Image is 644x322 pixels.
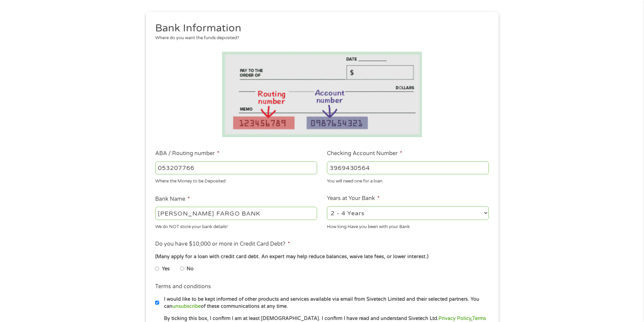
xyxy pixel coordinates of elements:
label: ABA / Routing number [155,150,219,157]
label: Do you have $10,000 or more in Credit Card Debt? [155,241,290,248]
label: No [187,265,194,273]
input: 263177916 [155,162,317,174]
label: Yes [162,265,170,273]
a: unsubscribe [172,303,201,309]
label: Bank Name [155,196,190,203]
div: You will need one for a loan. [327,176,489,185]
div: (Many apply for a loan with credit card debt. An expert may help reduce balances, waive late fees... [155,253,488,261]
label: I would like to be kept informed of other products and services available via email from Sivetech... [159,296,491,310]
a: Privacy Policy [438,316,471,321]
div: We do NOT store your bank details! [155,221,317,230]
input: 345634636 [327,162,489,174]
label: Terms and conditions [155,283,211,290]
div: How long Have you been with your Bank [327,221,489,230]
label: Checking Account Number [327,150,402,157]
label: Years at Your Bank [327,195,380,202]
img: Routing number location [222,52,422,137]
div: Where do you want the funds deposited? [155,35,484,42]
div: Where the Money to be Deposited [155,176,317,185]
h2: Bank Information [155,22,484,35]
